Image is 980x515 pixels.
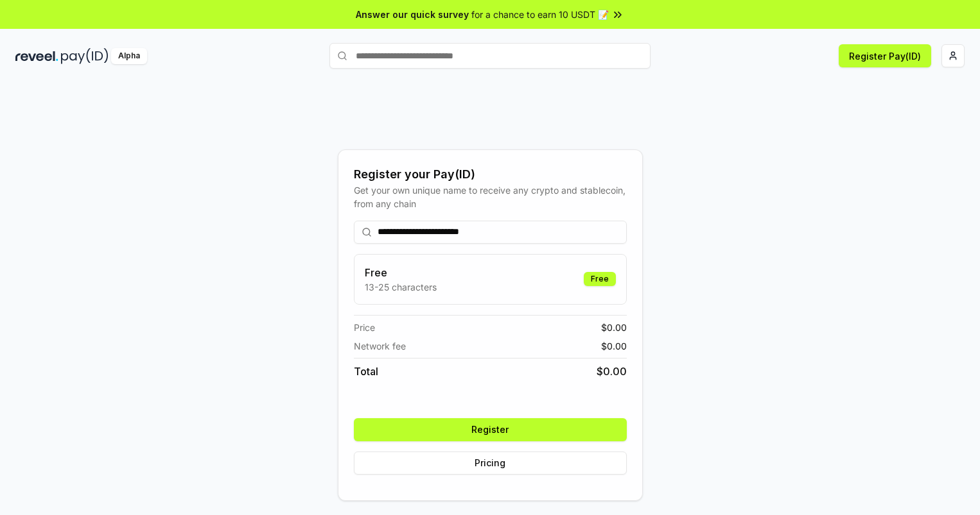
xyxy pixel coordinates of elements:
[354,364,378,379] span: Total
[354,452,627,475] button: Pricing
[111,48,147,64] div: Alpha
[839,44,931,67] button: Register Pay(ID)
[584,272,616,286] div: Free
[354,321,375,334] span: Price
[15,48,58,64] img: reveel_dark
[354,183,627,210] div: Get your own unique name to receive any crypto and stablecoin, from any chain
[354,418,627,441] button: Register
[354,339,406,353] span: Network fee
[601,321,627,334] span: $ 0.00
[597,364,627,379] span: $ 0.00
[365,280,437,294] p: 13-25 characters
[354,165,627,183] div: Register your Pay(ID)
[365,265,437,280] h3: Free
[356,8,469,21] span: Answer our quick survey
[61,48,109,64] img: pay_id
[471,8,609,21] span: for a chance to earn 10 USDT 📝
[601,339,627,353] span: $ 0.00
